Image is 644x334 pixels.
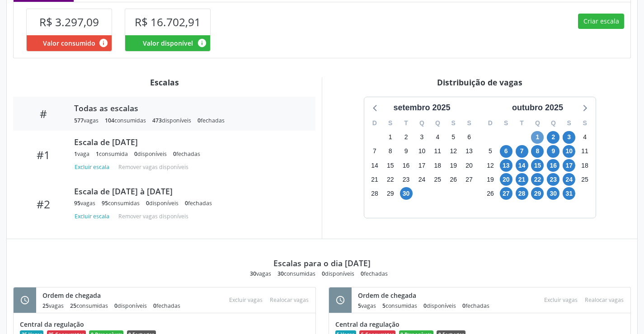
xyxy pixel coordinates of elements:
span: sábado, 20 de setembro de 2025 [463,159,475,172]
div: consumida [96,150,128,158]
div: consumidas [70,302,108,310]
span: sexta-feira, 12 de setembro de 2025 [447,145,460,158]
div: disponíveis [322,270,354,278]
span: quarta-feira, 8 de outubro de 2025 [531,145,544,158]
span: terça-feira, 30 de setembro de 2025 [400,187,413,200]
div: #2 [19,198,68,211]
span: sábado, 13 de setembro de 2025 [463,145,475,158]
span: segunda-feira, 20 de outubro de 2025 [500,173,512,186]
span: terça-feira, 23 de setembro de 2025 [400,173,413,186]
div: Q [545,116,561,130]
span: segunda-feira, 1 de setembro de 2025 [384,131,397,144]
div: vagas [358,302,376,310]
div: Escalas [13,77,315,87]
span: 25 [42,302,49,310]
span: 30 [277,270,284,278]
span: 1 [74,150,77,158]
span: terça-feira, 2 de setembro de 2025 [400,131,413,144]
span: 104 [105,117,114,124]
span: sexta-feira, 19 de setembro de 2025 [447,159,460,172]
i: schedule [335,295,345,305]
span: 0 [185,199,188,207]
div: setembro 2025 [390,102,454,114]
span: R$ 16.702,91 [135,14,201,29]
span: quarta-feira, 1 de outubro de 2025 [531,131,544,144]
span: quarta-feira, 15 de outubro de 2025 [531,159,544,172]
span: quarta-feira, 3 de setembro de 2025 [415,131,428,144]
div: Q [530,116,545,130]
div: consumidas [277,270,315,278]
span: domingo, 12 de outubro de 2025 [484,159,497,172]
div: fechadas [153,302,180,310]
div: T [398,116,414,130]
span: domingo, 14 de setembro de 2025 [368,159,381,172]
span: domingo, 28 de setembro de 2025 [368,187,381,200]
div: Escolha as vagas para excluir [541,294,581,306]
div: vagas [250,270,271,278]
div: D [483,116,498,130]
span: sábado, 18 de outubro de 2025 [578,159,591,172]
span: quarta-feira, 22 de outubro de 2025 [531,173,544,186]
div: # [19,107,68,120]
div: vagas [42,302,64,310]
div: S [382,116,398,130]
div: outubro 2025 [508,102,567,114]
span: 0 [197,117,201,124]
span: terça-feira, 14 de outubro de 2025 [516,159,528,172]
span: sábado, 4 de outubro de 2025 [578,131,591,144]
button: Excluir escala [74,161,113,173]
span: 95 [74,199,80,207]
span: segunda-feira, 6 de outubro de 2025 [500,145,512,158]
div: T [514,116,530,130]
span: quinta-feira, 23 de outubro de 2025 [547,173,559,186]
div: vagas [74,117,99,124]
span: sexta-feira, 10 de outubro de 2025 [563,145,575,158]
div: Escolha as vagas para excluir [226,294,266,306]
div: S [577,116,593,130]
span: sexta-feira, 3 de outubro de 2025 [563,131,575,144]
div: fechadas [197,117,225,124]
span: 0 [173,150,176,158]
div: Escolha as vagas para realocar [266,294,312,306]
span: R$ 3.297,09 [39,14,99,29]
span: Valor consumido [43,38,95,48]
div: Todas as escalas [74,103,303,113]
div: S [498,116,514,130]
span: sexta-feira, 24 de outubro de 2025 [563,173,575,186]
span: quinta-feira, 16 de outubro de 2025 [547,159,559,172]
span: terça-feira, 7 de outubro de 2025 [516,145,528,158]
div: Central da regulação [20,320,309,329]
span: domingo, 26 de outubro de 2025 [484,187,497,200]
span: terça-feira, 9 de setembro de 2025 [400,145,413,158]
div: Escolha as vagas para realocar [581,294,627,306]
span: Valor disponível [143,38,193,48]
div: disponíveis [423,302,456,310]
div: disponíveis [152,117,191,124]
span: 0 [114,302,118,310]
span: domingo, 5 de outubro de 2025 [484,145,497,158]
i: Valor consumido por agendamentos feitos para este serviço [99,38,108,48]
span: 577 [74,117,84,124]
span: sexta-feira, 26 de setembro de 2025 [447,173,460,186]
div: Ordem de chegada [358,291,496,300]
span: 1 [96,150,99,158]
div: Escala de [DATE] [74,137,303,147]
div: consumidas [382,302,417,310]
span: sábado, 25 de outubro de 2025 [578,173,591,186]
div: S [461,116,477,130]
span: quinta-feira, 18 de setembro de 2025 [431,159,444,172]
div: Q [430,116,446,130]
span: domingo, 19 de outubro de 2025 [484,173,497,186]
span: quarta-feira, 29 de outubro de 2025 [531,187,544,200]
div: vagas [74,199,95,207]
div: S [446,116,461,130]
div: fechadas [173,150,200,158]
div: disponíveis [134,150,167,158]
div: Q [414,116,430,130]
span: sábado, 6 de setembro de 2025 [463,131,475,144]
span: quinta-feira, 11 de setembro de 2025 [431,145,444,158]
span: segunda-feira, 8 de setembro de 2025 [384,145,397,158]
span: terça-feira, 28 de outubro de 2025 [516,187,528,200]
span: segunda-feira, 27 de outubro de 2025 [500,187,512,200]
div: consumidas [102,199,140,207]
